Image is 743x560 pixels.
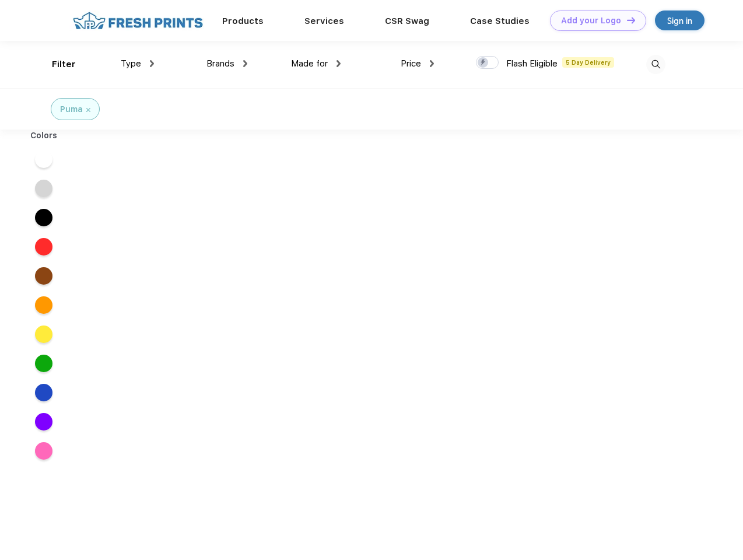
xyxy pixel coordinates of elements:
[150,60,154,67] img: dropdown.png
[86,108,90,112] img: filter_cancel.svg
[401,58,421,69] span: Price
[430,60,434,67] img: dropdown.png
[291,58,328,69] span: Made for
[60,103,83,116] div: Puma
[385,16,429,26] a: CSR Swag
[627,17,635,23] img: DT
[655,10,705,30] a: Sign in
[69,10,206,31] img: fo%20logo%202.webp
[562,57,614,68] span: 5 Day Delivery
[243,60,247,67] img: dropdown.png
[646,55,665,74] img: desktop_search.svg
[121,58,141,69] span: Type
[222,16,264,26] a: Products
[561,16,621,26] div: Add your Logo
[22,129,66,142] div: Colors
[506,58,558,69] span: Flash Eligible
[304,16,344,26] a: Services
[52,58,76,71] div: Filter
[206,58,234,69] span: Brands
[337,60,341,67] img: dropdown.png
[667,14,692,27] div: Sign in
